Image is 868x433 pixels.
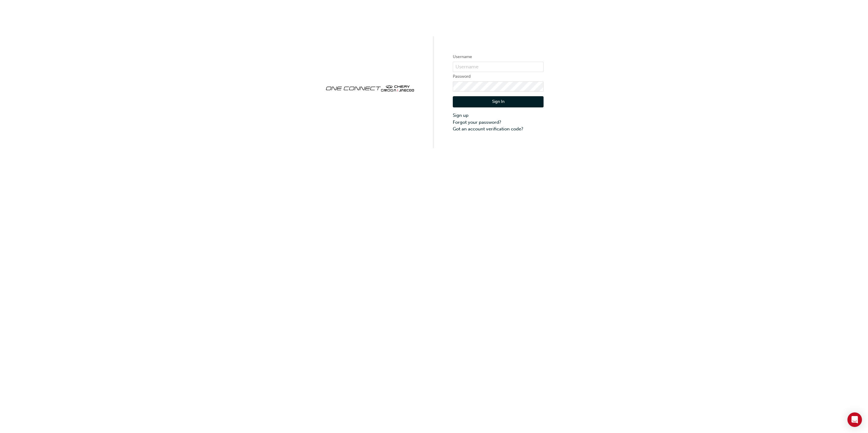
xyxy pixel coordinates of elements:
[453,119,544,126] a: Forgot your password?
[453,73,544,80] label: Password
[453,53,544,61] label: Username
[453,62,544,72] input: Username
[324,80,415,96] img: oneconnect
[453,126,544,133] a: Got an account verification code?
[847,412,862,427] div: Open Intercom Messenger
[453,96,544,108] button: Sign In
[453,112,544,119] a: Sign up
